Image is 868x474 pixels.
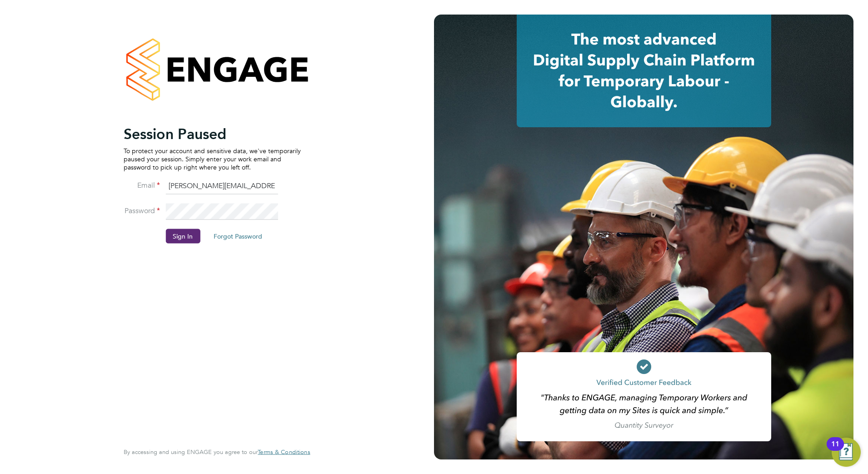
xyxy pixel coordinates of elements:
[124,448,310,456] span: By accessing and using ENGAGE you agree to our
[258,448,310,456] span: Terms & Conditions
[124,146,301,171] p: To protect your account and sensitive data, we've temporarily paused your session. Simply enter y...
[258,449,310,456] a: Terms & Conditions
[124,180,160,190] label: Email
[831,444,839,456] div: 11
[124,206,160,215] label: Password
[124,125,301,143] h2: Session Paused
[206,229,269,243] button: Forgot Password
[832,438,861,467] button: Open Resource Center, 11 new notifications
[165,229,200,243] button: Sign In
[165,178,278,195] input: Enter your work email...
